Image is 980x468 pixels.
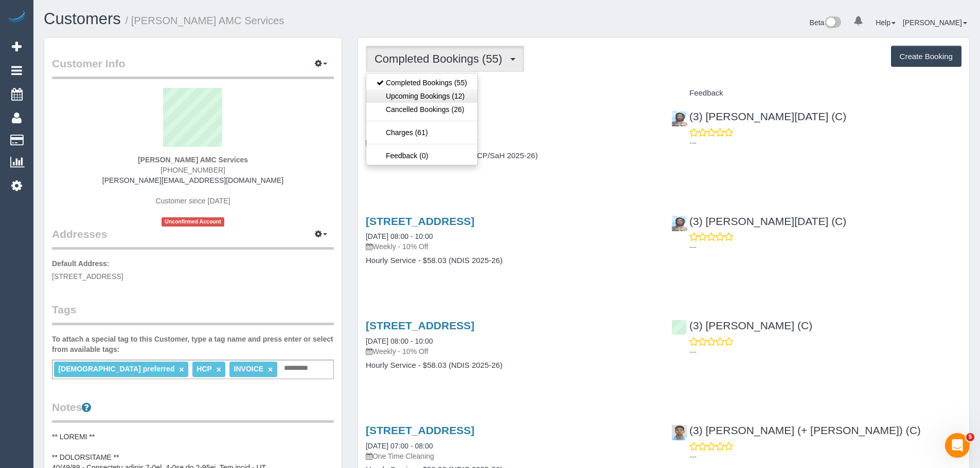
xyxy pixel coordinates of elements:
button: Create Booking [891,46,961,67]
p: Weekly - 10% Off [366,346,656,357]
span: [STREET_ADDRESS] [52,272,123,280]
label: To attach a special tag to this Customer, type a tag name and press enter or select from availabl... [52,334,334,354]
a: [STREET_ADDRESS] [366,215,474,227]
p: --- [689,452,961,462]
a: [STREET_ADDRESS] [366,320,474,331]
a: Cancelled Bookings (26) [366,103,477,116]
p: One Time Cleaning [366,451,656,461]
span: Unconfirmed Account [162,217,224,226]
a: [PERSON_NAME] [903,18,967,27]
a: (3) [PERSON_NAME] (+ [PERSON_NAME]) (C) [671,424,921,436]
a: (3) [PERSON_NAME][DATE] (C) [671,110,846,122]
p: --- [689,347,961,357]
span: Completed Bookings (55) [375,52,507,65]
legend: Tags [52,302,334,325]
span: HCP [197,365,211,373]
legend: Notes [52,400,334,423]
legend: Customer Info [52,56,334,79]
a: Completed Bookings (55) [366,76,477,89]
img: Automaid Logo [6,10,27,25]
img: New interface [824,16,841,30]
p: Weekly - 10% Off [366,137,656,147]
img: (3) Antony Silvester (C) [672,216,687,231]
a: Beta [810,18,842,27]
img: (3) Nihaal (+ Shweta) (C) [672,425,687,440]
small: / [PERSON_NAME] AMC Services [126,15,284,26]
span: Customer since [DATE] [155,197,230,205]
a: [DATE] 07:00 - 08:00 [366,442,433,450]
a: × [179,365,184,374]
h4: Feedback [671,89,961,98]
h4: Hourly Service - $58.03 (NDIS 2025-26) [366,361,656,370]
a: [DATE] 08:00 - 10:00 [366,337,433,345]
h4: Hourly Service - $57.27+GST (HCP/SaH 2025-26) [366,152,656,160]
p: --- [689,138,961,148]
a: Help [876,18,896,27]
strong: [PERSON_NAME] AMC Services [138,156,248,164]
span: [PHONE_NUMBER] [161,166,225,174]
a: Feedback (0) [366,149,477,162]
a: (3) [PERSON_NAME][DATE] (C) [671,215,846,227]
a: Charges (61) [366,126,477,139]
h4: Service [366,89,656,98]
span: [DEMOGRAPHIC_DATA] preferred [58,365,174,373]
span: 5 [966,433,974,441]
img: (3) Antony Silvester (C) [672,111,687,126]
button: Completed Bookings (55) [366,46,524,72]
a: × [268,365,273,374]
span: INVOICE [234,365,264,373]
a: [PERSON_NAME][EMAIL_ADDRESS][DOMAIN_NAME] [102,176,283,184]
a: [STREET_ADDRESS] [366,424,474,436]
p: Weekly - 10% Off [366,241,656,252]
a: Customers [44,10,121,28]
a: Upcoming Bookings (12) [366,89,477,103]
label: Default Address: [52,258,110,269]
iframe: Intercom live chat [945,433,970,458]
a: × [216,365,221,374]
p: --- [689,242,961,252]
a: [DATE] 08:00 - 10:00 [366,232,433,240]
a: (3) [PERSON_NAME] (C) [671,320,812,331]
h4: Hourly Service - $58.03 (NDIS 2025-26) [366,256,656,265]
